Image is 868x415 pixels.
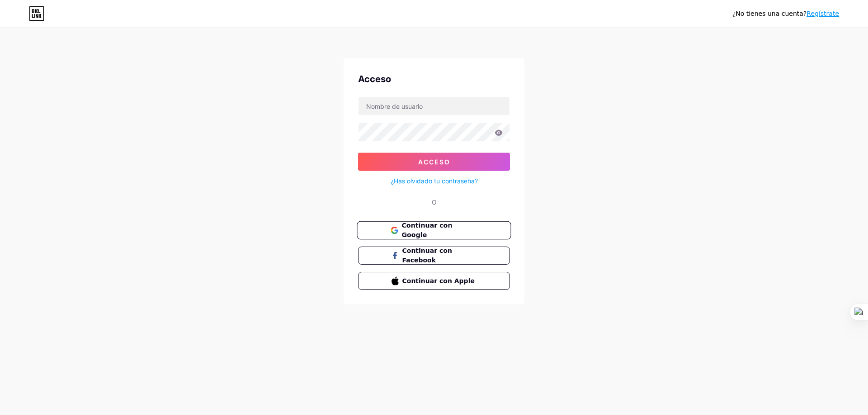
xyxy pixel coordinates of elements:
[402,277,475,284] font: Continuar con Apple
[391,177,478,185] font: ¿Has olvidado tu contraseña?
[358,153,510,171] button: Acceso
[391,176,478,186] a: ¿Has olvidado tu contraseña?
[432,198,437,206] font: O
[402,247,452,264] font: Continuar con Facebook
[401,222,452,239] font: Continuar con Google
[358,272,510,290] button: Continuar con Apple
[359,97,509,115] input: Nombre de usuario
[358,74,391,84] font: Acceso
[418,158,450,166] font: Acceso
[807,10,839,17] a: Regístrate
[358,221,510,239] a: Continuar con Google
[358,247,510,265] button: Continuar con Facebook
[357,221,511,240] button: Continuar con Google
[732,10,807,17] font: ¿No tienes una cuenta?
